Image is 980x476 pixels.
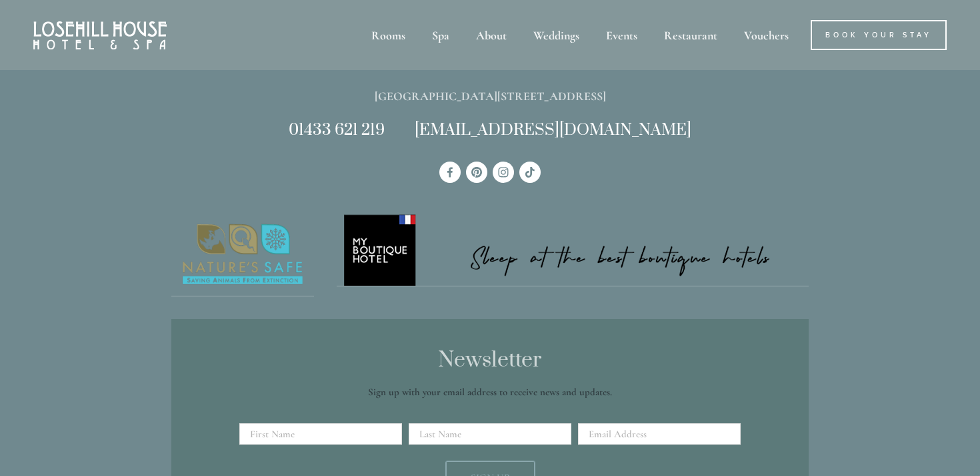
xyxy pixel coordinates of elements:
[652,20,729,50] div: Restaurant
[244,348,736,373] h2: Newsletter
[33,21,167,49] img: Losehill House
[420,20,461,50] div: Spa
[578,423,741,445] input: Email Address
[732,20,801,50] a: Vouchers
[337,212,809,287] a: My Boutique Hotel - Logo
[466,162,487,183] a: Pinterest
[409,423,571,445] input: Last Name
[244,384,736,400] p: Sign up with your email address to receive news and updates.
[439,162,461,183] a: Losehill House Hotel & Spa
[289,120,385,140] a: 01433 621 219
[171,86,809,107] p: [GEOGRAPHIC_DATA][STREET_ADDRESS]
[521,20,591,50] div: Weddings
[239,423,402,445] input: First Name
[811,20,947,50] a: Book Your Stay
[464,20,519,50] div: About
[493,162,514,183] a: Instagram
[359,20,417,50] div: Rooms
[415,120,691,140] a: [EMAIL_ADDRESS][DOMAIN_NAME]
[171,212,314,297] a: Nature's Safe - Logo
[337,212,809,286] img: My Boutique Hotel - Logo
[519,162,541,183] a: TikTok
[594,20,649,50] div: Events
[171,212,314,296] img: Nature's Safe - Logo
